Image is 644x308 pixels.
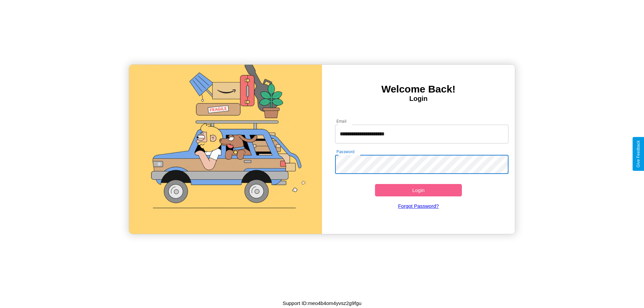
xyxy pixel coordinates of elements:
[375,184,462,196] button: Login
[129,65,322,234] img: gif
[336,149,354,155] label: Password
[322,83,515,95] h3: Welcome Back!
[336,118,347,124] label: Email
[332,196,505,215] a: Forgot Password?
[636,140,641,168] div: Give Feedback
[282,299,361,308] p: Support ID: meo4b4om4yvsz2g9fgu
[322,95,515,103] h4: Login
